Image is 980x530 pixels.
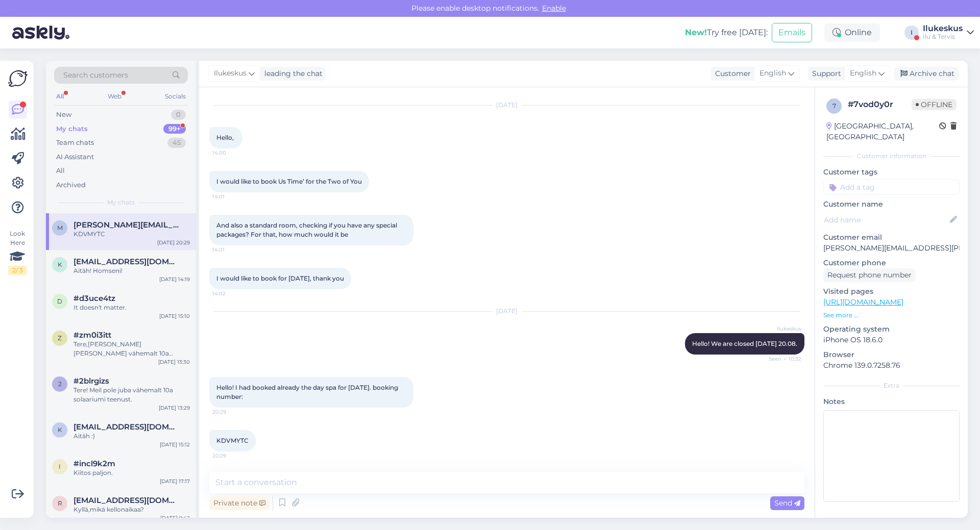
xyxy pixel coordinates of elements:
[923,24,974,41] a: IlukeskusIlu & Tervis
[823,324,960,335] p: Operating system
[808,68,841,79] div: Support
[212,149,251,157] span: 14:00
[823,381,960,390] div: Extra
[685,27,768,39] div: Try free [DATE]:
[54,90,66,103] div: All
[163,124,186,134] div: 99+
[823,349,960,360] p: Browser
[904,26,919,40] div: I
[73,459,115,468] span: #incl9k2m
[56,124,88,134] div: My chats
[774,498,800,508] span: Send
[216,178,362,185] span: I would like to book Us Time’ for the Two of You
[159,404,190,412] div: [DATE] 13:29
[763,325,801,333] span: Ilukeskus
[167,138,186,148] div: 45
[216,437,249,444] span: KDVMYTC
[107,198,135,207] span: My chats
[539,4,569,13] span: Enable
[759,68,786,79] span: English
[711,68,751,79] div: Customer
[160,514,190,522] div: [DATE] 9:42
[209,496,269,510] div: Private note
[56,166,65,176] div: All
[73,422,180,432] span: keityrikken@gmail.com
[73,331,111,340] span: #zm0i3itt
[56,180,86,190] div: Archived
[73,230,190,239] div: KDVMYTC
[73,496,180,505] span: refleksologisarikero@gmail.com
[73,432,190,441] div: Aitäh :)
[848,98,912,111] div: # 7vod0y0r
[823,152,960,161] div: Customer information
[157,239,190,246] div: [DATE] 20:29
[212,246,251,254] span: 14:01
[826,121,939,142] div: [GEOGRAPHIC_DATA], [GEOGRAPHIC_DATA]
[73,386,190,404] div: Tere! Meil pole juba vähemalt 10a solaariumi teenust.
[73,468,190,477] div: Kiitos paljon.
[823,199,960,210] p: Customer name
[216,221,399,238] span: And also a standard room, checking if you have any special packages? For that, how much would it be
[772,23,812,42] button: Emails
[159,275,190,283] div: [DATE] 14:19
[59,463,61,470] span: i
[823,286,960,297] p: Visited pages
[209,100,804,110] div: [DATE]
[58,261,62,268] span: k
[73,340,190,358] div: Tere,[PERSON_NAME] [PERSON_NAME] vähemalt 10a solaariumi teenust :)
[823,232,960,243] p: Customer email
[63,70,128,81] span: Search customers
[8,266,27,275] div: 2 / 3
[171,110,186,120] div: 0
[163,90,188,103] div: Socials
[209,307,804,316] div: [DATE]
[894,67,959,81] div: Archive chat
[8,229,27,275] div: Look Here
[850,68,876,79] span: English
[685,28,707,37] b: New!
[260,68,323,79] div: leading the chat
[73,220,180,230] span: miguel.chaparro.q@gmail.com
[216,274,344,282] span: I would like to book for [DATE], thank you
[160,477,190,485] div: [DATE] 17:17
[216,384,400,400] span: Hello! I had booked already the day spa for [DATE]. booking number:
[58,334,62,342] span: z
[823,268,916,282] div: Request phone number
[73,294,115,303] span: #d3uce4tz
[823,258,960,268] p: Customer phone
[73,376,109,386] span: #2blrgizs
[57,297,62,305] span: d
[832,102,836,110] span: 7
[73,505,190,514] div: Kyllä,mikä kellonaikaa?
[923,24,963,33] div: Ilukeskus
[823,297,903,307] a: [URL][DOMAIN_NAME]
[216,134,234,141] span: Hello,
[823,335,960,345] p: iPhone OS 18.6.0
[763,355,801,363] span: Seen ✓ 10:32
[73,257,180,266] span: kerttu.metsar@gmail.com
[823,360,960,371] p: Chrome 139.0.7258.76
[56,138,94,148] div: Team chats
[56,110,71,120] div: New
[212,193,251,200] span: 14:01
[212,290,251,297] span: 14:02
[214,68,247,79] span: Ilukeskus
[212,408,251,416] span: 20:29
[823,243,960,254] p: [PERSON_NAME][EMAIL_ADDRESS][PERSON_NAME][DOMAIN_NAME]
[212,452,251,460] span: 20:29
[923,33,963,41] div: Ilu & Tervis
[73,303,190,312] div: It doesn't matter.
[823,396,960,407] p: Notes
[160,441,190,448] div: [DATE] 15:12
[824,23,880,42] div: Online
[57,224,63,232] span: m
[73,266,190,275] div: Aitäh! Homseni!
[823,311,960,320] p: See more ...
[58,380,62,388] span: 2
[692,340,797,347] span: Hello! We are closed [DATE] 20.08.
[158,358,190,366] div: [DATE] 13:30
[58,499,62,507] span: r
[823,180,960,195] input: Add a tag
[106,90,124,103] div: Web
[56,152,94,162] div: AI Assistant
